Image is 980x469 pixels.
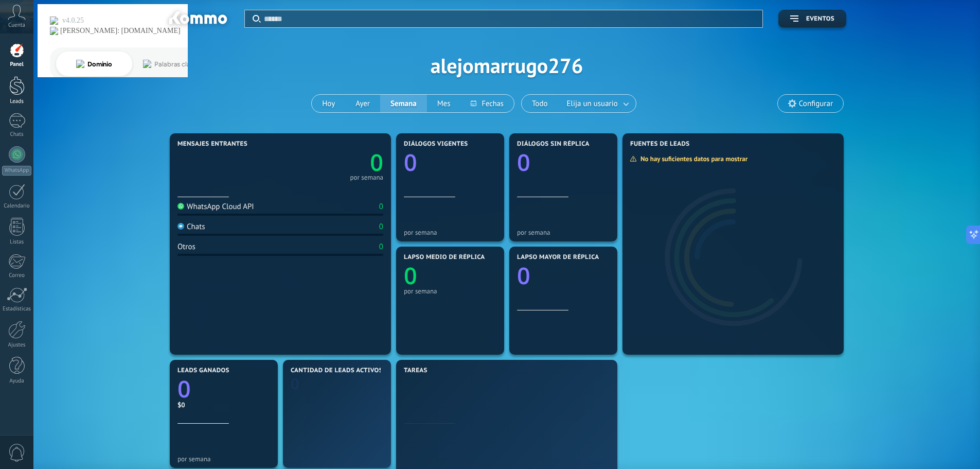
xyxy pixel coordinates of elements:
button: Mes [427,95,461,112]
text: 0 [370,147,383,178]
div: v 4.0.25 [29,16,50,25]
button: Semana [380,95,427,112]
a: 0 [177,373,270,405]
div: Listas [2,239,32,246]
span: Tareas [404,367,427,374]
text: 0 [404,260,417,291]
button: Eventos [778,10,846,28]
button: Hoy [312,95,345,112]
span: Eventos [806,15,834,23]
div: por semana [177,455,270,463]
div: Panel [2,61,32,68]
div: Dominio [54,61,79,67]
div: por semana [517,229,610,236]
span: Diálogos sin réplica [517,141,590,148]
div: 0 [379,242,383,252]
span: Mensajes entrantes [177,141,247,148]
div: Correo [2,272,32,279]
div: WhatsApp [2,166,31,176]
div: por semana [350,175,383,180]
text: 0 [517,260,530,291]
img: website_grey.svg [16,27,25,35]
div: Chats [177,222,205,232]
span: Fuentes de leads [630,141,690,148]
span: Diálogos vigentes [404,141,468,148]
button: Fechas [460,95,513,112]
div: [PERSON_NAME]: [DOMAIN_NAME] [27,27,147,35]
img: tab_domain_overview_orange.svg [43,60,51,68]
a: 0 [280,147,383,178]
button: Todo [522,95,558,112]
div: Estadísticas [2,306,32,312]
div: WhatsApp Cloud API [177,202,254,212]
div: No hay suficientes datos para mostrar [630,154,755,163]
img: Chats [177,223,184,230]
button: Ayer [345,95,380,112]
div: Chats [2,131,32,138]
div: Leads [2,98,32,105]
div: Calendario [2,203,32,210]
div: por semana [404,287,496,295]
div: Otros [177,242,195,252]
text: 0 [517,147,530,178]
button: Elija un usuario [558,95,636,112]
span: Leads ganados [177,367,229,374]
div: 0 [379,222,383,232]
text: 0 [177,373,191,405]
span: Lapso mayor de réplica [517,254,599,261]
div: Palabras clave [121,61,164,67]
text: 0 [404,147,417,178]
img: WhatsApp Cloud API [177,203,184,210]
div: $0 [177,401,270,409]
span: Configurar [799,99,833,108]
img: logo_orange.svg [16,16,25,25]
span: Lapso medio de réplica [404,254,485,261]
div: 0 [379,202,383,212]
text: 0 [291,374,299,394]
span: Cantidad de leads activos [291,367,383,374]
span: Elija un usuario [565,97,620,111]
div: Ayuda [2,378,32,385]
div: Ajustes [2,342,32,349]
img: tab_keywords_by_traffic_grey.svg [110,60,118,68]
div: por semana [404,229,496,236]
span: Cuenta [8,22,25,29]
